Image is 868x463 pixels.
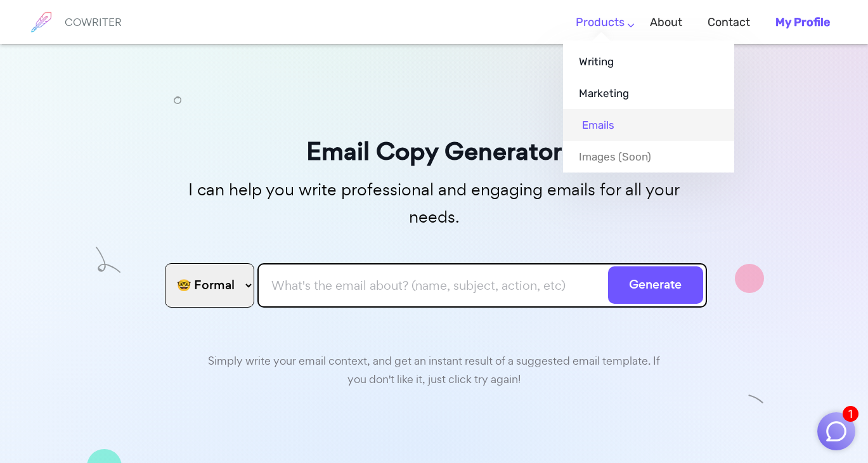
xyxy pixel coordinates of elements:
img: shape [174,96,181,104]
span: 1 [843,406,858,422]
img: Close chat [824,419,848,443]
img: shape [96,247,120,273]
p: I can help you write professional and engaging emails for all your needs. [162,176,707,231]
a: About [650,4,682,41]
b: My Profile [775,15,830,29]
a: Emails [563,109,734,141]
h3: Email Copy Generator [162,131,707,171]
a: Products [576,4,625,41]
img: shape [748,391,764,407]
a: Marketing [563,77,734,109]
a: Contact [708,4,750,41]
img: brand logo [25,6,57,38]
h6: COWRITER [65,16,122,28]
div: Simply write your email context, and get an instant result of a suggested email template. If you ... [200,346,669,389]
button: 1 [817,412,855,450]
button: Generate [608,266,703,304]
a: My Profile [775,4,830,41]
input: What's the email about? (name, subject, action, etc) [257,263,707,308]
a: Writing [563,46,734,77]
img: shape [735,264,764,293]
